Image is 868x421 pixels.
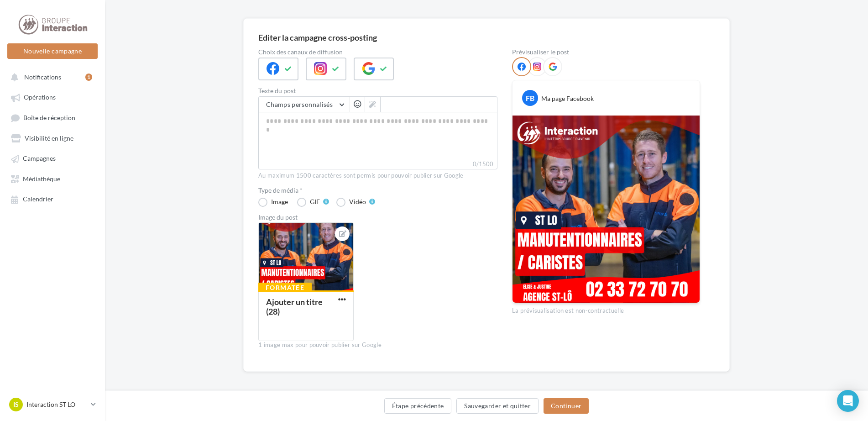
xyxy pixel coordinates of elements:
div: 1 image max pour pouvoir publier sur Google [258,341,497,349]
div: Image du post [258,214,497,221]
a: Campagnes [5,150,99,166]
span: IS [13,400,19,409]
div: Formatée [258,283,312,293]
div: FB [522,90,538,106]
div: Vidéo [349,199,366,205]
a: IS Interaction ST LO [7,396,98,413]
div: Image [271,199,288,205]
a: Médiathèque [5,170,99,187]
label: Choix des canaux de diffusion [258,49,497,55]
a: Visibilité en ligne [5,130,99,146]
span: Médiathèque [23,175,60,183]
span: Boîte de réception [23,114,75,121]
span: Calendrier [23,195,53,203]
button: Sauvegarder et quitter [456,398,539,414]
a: Boîte de réception [5,109,99,126]
div: La prévisualisation est non-contractuelle [512,303,700,315]
span: Notifications [24,73,61,81]
span: Visibilité en ligne [25,134,73,142]
a: Opérations [5,89,99,105]
div: Open Intercom Messenger [837,390,859,412]
div: Au maximum 1500 caractères sont permis pour pouvoir publier sur Google [258,172,497,180]
label: 0/1500 [258,159,497,169]
p: Interaction ST LO [26,400,87,409]
button: Notifications 1 [5,68,96,85]
label: Texte du post [258,88,497,94]
button: Nouvelle campagne [7,43,98,59]
div: Editer la campagne cross-posting [258,33,377,42]
button: Continuer [544,398,589,414]
div: GIF [310,199,320,205]
span: Champs personnalisés [266,100,333,108]
span: Campagnes [23,155,56,163]
div: 1 [85,74,92,81]
div: Ma page Facebook [541,94,594,103]
button: Champs personnalisés [259,97,350,112]
button: Étape précédente [384,398,452,414]
div: Prévisualiser le post [512,49,700,55]
a: Calendrier [5,190,99,207]
label: Type de média * [258,187,497,194]
div: Ajouter un titre (28) [266,297,323,316]
span: Opérations [24,94,56,101]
